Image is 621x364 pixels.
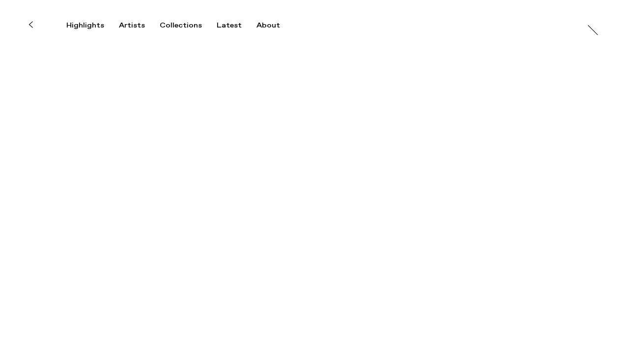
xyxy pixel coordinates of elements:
[66,21,119,30] button: Highlights
[160,21,217,30] button: Collections
[217,21,242,30] div: Latest
[119,21,160,30] button: Artists
[256,21,280,30] div: About
[66,196,555,211] span: [PERSON_NAME]
[160,21,202,30] div: Collections
[217,21,256,30] button: Latest
[66,21,104,30] div: Highlights
[256,21,295,30] button: About
[66,135,555,196] h2: Overview
[119,21,145,30] div: Artists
